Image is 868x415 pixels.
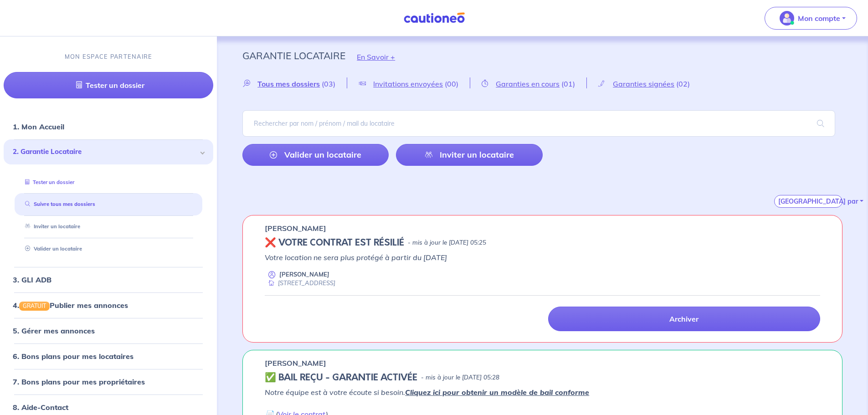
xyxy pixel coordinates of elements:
[400,12,468,24] img: Cautioneo
[587,79,701,88] a: Garanties signées(02)
[257,79,320,88] span: Tous mes dossiers
[279,270,329,279] p: [PERSON_NAME]
[4,139,213,164] div: 2. Garantie Locataire
[13,403,68,412] a: 8. Aide-Contact
[798,13,840,24] p: Mon compte
[13,147,197,157] span: 2. Garantie Locataire
[265,237,404,248] h5: ❌ VOTRE CONTRAT EST RÉSILIÉ
[470,79,586,88] a: Garanties en cours(01)
[21,223,80,230] a: Inviter un locataire
[265,253,447,262] em: Votre location ne sera plus protégé à partir du [DATE]
[396,144,542,166] a: Inviter un locataire
[4,72,213,98] a: Tester un dossier
[21,201,95,208] a: Suivre tous mes dossiers
[765,7,857,30] button: illu_account_valid_menu.svgMon compte
[265,223,326,234] p: [PERSON_NAME]
[265,358,326,369] p: [PERSON_NAME]
[4,296,213,314] div: 4.GRATUITPublier mes annonces
[13,301,128,310] a: 4.GRATUITPublier mes annonces
[265,388,589,397] em: Notre équipe est à votre écoute si besoin.
[265,372,417,383] h5: ✅ BAIL REÇU - GARANTIE ACTIVÉE
[265,372,820,383] div: state: CONTRACT-VALIDATED, Context: IN-LANDLORD,IS-GL-CAUTION-IN-LANDLORD
[345,44,406,70] button: En Savoir +
[242,47,345,64] p: Garantie Locataire
[265,237,820,248] div: state: REVOKED, Context: ,IN-LANDLORD
[4,271,213,289] div: 3. GLI ADB
[15,219,202,234] div: Inviter un locataire
[21,246,82,252] a: Valider un locataire
[4,373,213,391] div: 7. Bons plans pour mes propriétaires
[806,111,835,136] span: search
[613,79,674,88] span: Garanties signées
[242,79,347,88] a: Tous mes dossiers(03)
[15,175,202,190] div: Tester un dossier
[347,79,470,88] a: Invitations envoyées(00)
[561,79,575,88] span: (01)
[322,79,335,88] span: (03)
[774,195,842,208] button: [GEOGRAPHIC_DATA] par
[548,307,820,331] a: Archiver
[4,118,213,136] div: 1. Mon Accueil
[13,122,64,131] a: 1. Mon Accueil
[421,373,499,382] p: - mis à jour le [DATE] 05:28
[65,52,153,61] p: MON ESPACE PARTENAIRE
[15,197,202,212] div: Suivre tous mes dossiers
[4,347,213,365] div: 6. Bons plans pour mes locataires
[13,326,95,335] a: 5. Gérer mes annonces
[13,352,134,361] a: 6. Bons plans pour mes locataires
[21,179,74,185] a: Tester un dossier
[13,377,145,386] a: 7. Bons plans pour mes propriétaires
[13,275,51,284] a: 3. GLI ADB
[780,11,794,26] img: illu_account_valid_menu.svg
[408,238,486,247] p: - mis à jour le [DATE] 05:25
[405,388,589,397] a: Cliquez ici pour obtenir un modèle de bail conforme
[242,144,389,166] a: Valider un locataire
[445,79,458,88] span: (00)
[373,79,443,88] span: Invitations envoyées
[242,110,835,137] input: Rechercher par nom / prénom / mail du locataire
[4,322,213,340] div: 5. Gérer mes annonces
[265,279,335,287] div: [STREET_ADDRESS]
[15,241,202,256] div: Valider un locataire
[676,79,690,88] span: (02)
[496,79,560,88] span: Garanties en cours
[669,314,699,323] p: Archiver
